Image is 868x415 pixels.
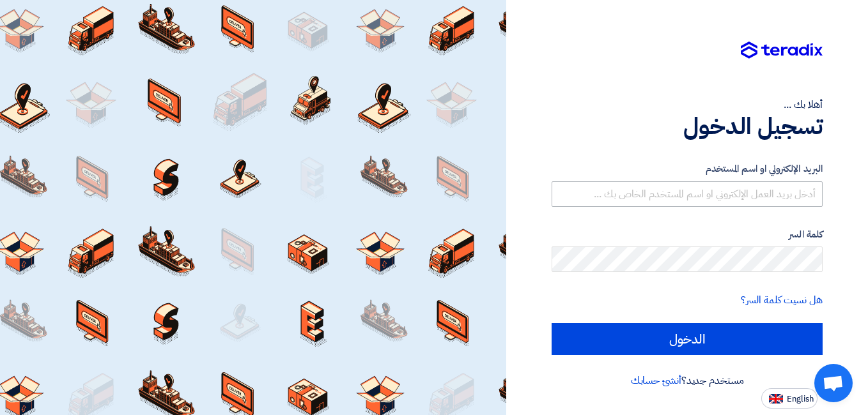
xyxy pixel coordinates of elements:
[552,162,823,176] label: البريد الإلكتروني او اسم المستخدم
[552,323,823,355] input: الدخول
[741,41,823,59] img: Teradix logo
[769,394,783,404] img: en-US.png
[787,395,814,404] span: English
[552,373,823,388] div: مستخدم جديد؟
[761,388,818,409] button: English
[741,292,823,308] a: هل نسيت كلمة السر؟
[552,112,823,140] h1: تسجيل الدخول
[631,373,681,388] a: أنشئ حسابك
[814,364,853,402] div: Open chat
[552,97,823,112] div: أهلا بك ...
[552,181,823,207] input: أدخل بريد العمل الإلكتروني او اسم المستخدم الخاص بك ...
[552,227,823,242] label: كلمة السر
